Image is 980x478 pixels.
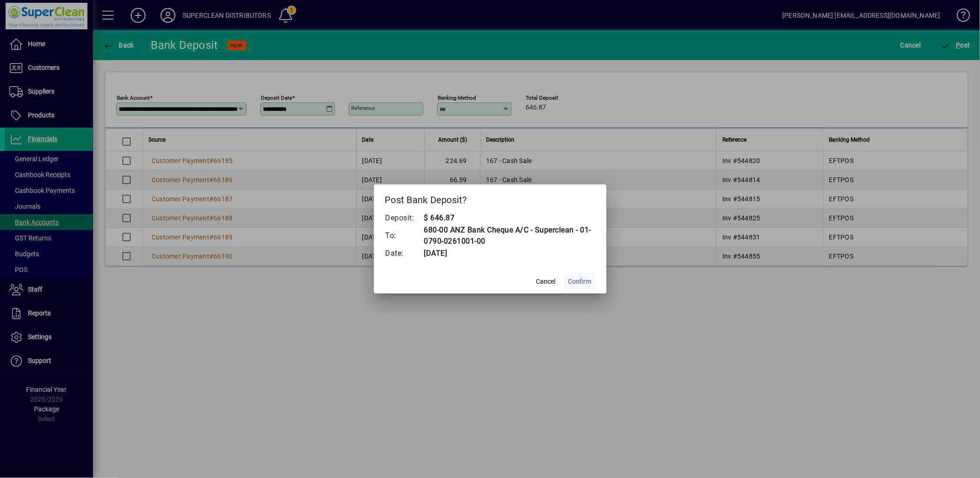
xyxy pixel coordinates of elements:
[531,273,561,290] button: Cancel
[374,184,607,212] h2: Post Bank Deposit?
[385,212,424,224] td: Deposit:
[565,273,595,290] button: Confirm
[568,277,592,287] span: Confirm
[424,212,595,224] td: $ 646.87
[385,247,424,259] td: Date:
[424,247,595,259] td: [DATE]
[536,277,556,287] span: Cancel
[424,224,595,247] td: 680-00 ANZ Bank Cheque A/C - Superclean - 01-0790-0261001-00
[385,224,424,247] td: To:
